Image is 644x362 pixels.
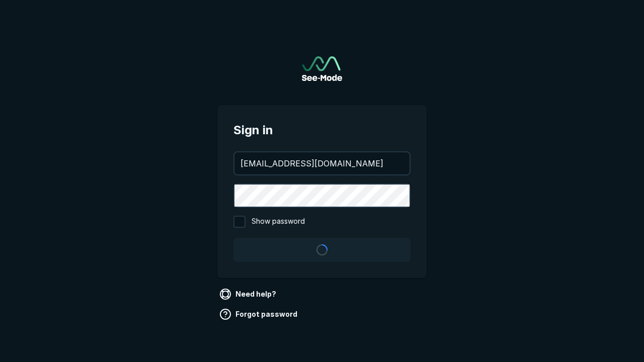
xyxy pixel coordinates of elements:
img: See-Mode Logo [302,56,342,81]
a: Forgot password [217,306,301,322]
span: Show password [252,216,305,228]
a: Need help? [217,286,280,302]
input: your@email.com [234,152,410,174]
a: Go to sign in [302,56,342,81]
span: Sign in [233,121,411,139]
